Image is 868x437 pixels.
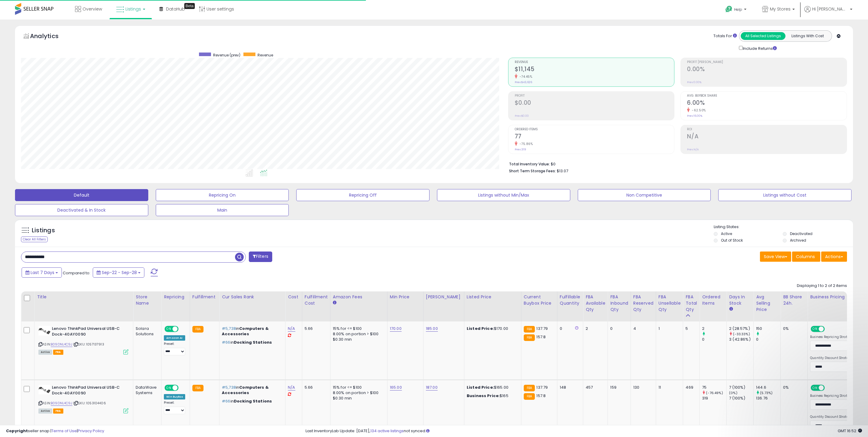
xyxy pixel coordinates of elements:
[222,294,283,300] div: Cur Sales Rank
[687,66,847,74] h2: 0.00%
[222,340,281,345] p: in
[687,148,699,151] small: Prev: N/A
[610,326,626,331] div: 0
[222,398,230,404] span: #66
[192,294,217,300] div: Fulfillment
[812,6,848,12] span: Hi [PERSON_NAME]
[536,326,548,331] span: 137.79
[687,80,701,84] small: Prev: 0.00%
[515,66,674,74] h2: $11,145
[783,326,803,331] div: 0%
[467,384,494,390] b: Listed Price:
[21,237,48,242] div: Clear All Filters
[222,384,236,390] span: #5,738
[136,326,157,337] div: Solara Solutions
[659,294,681,313] div: FBA Unsellable Qty
[515,114,529,118] small: Prev: $0.00
[515,61,674,64] span: Revenue
[164,394,185,399] div: Win BuyBox
[824,327,833,332] span: OFF
[560,385,578,390] div: 148
[426,326,438,332] a: 185.00
[729,396,753,401] div: 7 (100%)
[729,306,733,312] small: Days In Stock.
[52,385,125,397] b: Lenovo ThinkPad Universal USB-C Dock-40AY0090
[305,294,328,306] div: Fulfillment Cost
[222,326,236,331] span: #5,738
[288,326,295,332] a: N/A
[729,326,753,331] div: 2 (28.57%)
[557,168,568,174] span: $13.07
[756,294,778,313] div: Avg Selling Price
[725,5,733,13] i: Get Help
[770,6,791,12] span: My Stores
[370,428,404,434] a: 134 active listings
[136,385,157,396] div: DataWave Systems
[234,398,272,404] span: Docking Stations
[718,189,851,201] button: Listings without Cost
[333,390,383,396] div: 8.00% on portion > $100
[222,385,281,396] p: in
[686,385,695,390] div: 469
[515,128,674,131] span: Ordered Items
[686,294,697,313] div: FBA Total Qty
[756,337,780,342] div: 0
[702,294,724,306] div: Ordered Items
[37,294,131,300] div: Title
[721,238,743,243] label: Out of Stock
[222,326,269,337] span: Computers & Accessories
[714,224,853,230] p: Listing States:
[51,428,77,434] a: Terms of Use
[333,331,383,337] div: 8.00% on portion > $100
[729,337,753,342] div: 3 (42.86%)
[333,300,336,306] small: Amazon Fees.
[517,142,533,146] small: -75.86%
[811,385,819,390] span: ON
[93,267,144,278] button: Sep-22 - Sep-28
[30,32,70,42] h5: Analytics
[721,231,732,236] label: Active
[38,408,52,414] span: All listings currently available for purchase on Amazon
[166,6,185,12] span: DataHub
[729,294,751,306] div: Days In Stock
[222,384,269,396] span: Computers & Accessories
[249,252,272,262] button: Filters
[733,332,750,336] small: (-33.33%)
[178,327,187,332] span: OFF
[305,326,326,331] div: 5.66
[38,385,50,394] img: 31rSOobJGTL._SL40_.jpg
[467,294,519,300] div: Listed Price
[515,148,526,151] small: Prev: 319
[524,326,535,333] small: FBA
[760,252,791,262] button: Save View
[687,114,702,118] small: Prev: 16.00%
[165,327,173,332] span: ON
[687,133,847,141] h2: N/A
[756,385,780,390] div: 144.6
[192,385,203,391] small: FBA
[467,326,517,331] div: $170.00
[164,401,185,414] div: Preset:
[52,326,125,339] b: Lenovo ThinkPad Universal USB-C Dock-40AY0090
[125,6,141,12] span: Listings
[729,390,737,395] small: (0%)
[426,384,438,390] a: 187.00
[610,294,628,313] div: FBA inbound Qty
[760,390,773,395] small: (5.73%)
[437,189,570,201] button: Listings without Min/Max
[222,339,230,345] span: #66
[524,393,535,400] small: FBA
[258,53,273,58] span: Revenue
[560,294,580,306] div: Fulfillable Quantity
[390,294,421,300] div: Min Price
[741,32,785,40] button: All Selected Listings
[702,396,726,401] div: 319
[333,337,383,342] div: $0.30 min
[702,326,726,331] div: 2
[390,326,402,332] a: 170.00
[706,390,723,395] small: (-76.49%)
[633,294,653,313] div: FBA Reserved Qty
[426,294,462,300] div: [PERSON_NAME]
[467,326,494,331] b: Listed Price:
[536,384,548,390] span: 137.79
